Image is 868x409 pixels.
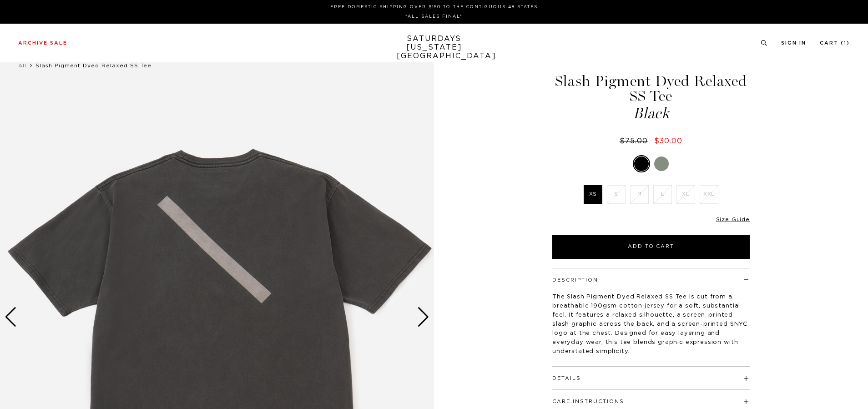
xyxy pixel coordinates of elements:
button: Description [552,278,598,283]
div: Next slide [417,307,429,327]
p: The Slash Pigment Dyed Relaxed SS Tee is cut from a breathable 190gsm cotton jersey for a soft, s... [552,293,750,356]
button: Details [552,376,581,381]
button: Care Instructions [552,399,624,404]
a: Size Guide [716,217,750,222]
span: $30.00 [654,137,682,145]
small: 1 [844,41,847,45]
a: SATURDAYS[US_STATE][GEOGRAPHIC_DATA] [397,35,472,61]
a: Sign In [781,40,806,45]
a: All [18,63,26,68]
p: FREE DOMESTIC SHIPPING OVER $150 TO THE CONTIGUOUS 48 STATES [22,4,846,10]
span: Slash Pigment Dyed Relaxed SS Tee [35,63,151,68]
del: $75.00 [620,137,651,145]
a: Archive Sale [18,40,67,45]
label: XS [584,185,602,204]
p: *ALL SALES FINAL* [22,13,846,20]
span: Black [551,106,751,121]
a: Cart (1) [820,40,850,45]
div: Previous slide [5,307,17,327]
button: Add to Cart [552,235,750,259]
h1: Slash Pigment Dyed Relaxed SS Tee [551,74,751,121]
